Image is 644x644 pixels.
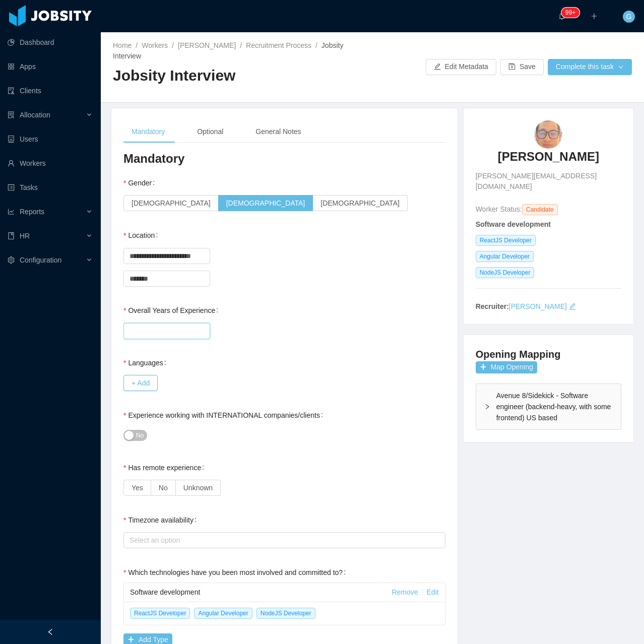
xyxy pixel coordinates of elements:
[476,235,536,246] span: ReactJS Developer
[136,41,138,49] span: /
[142,41,168,49] a: Workers
[113,41,132,49] a: Home
[8,111,15,118] i: icon: solution
[476,361,537,373] button: icon: plusMap Opening
[476,267,535,278] span: NodeJS Developer
[123,120,173,143] div: Mandatory
[500,59,544,75] button: icon: saveSave
[20,208,44,216] span: Reports
[548,59,632,75] button: Complete this taskicon: down
[476,220,551,228] strong: Software development
[569,303,576,310] i: icon: edit
[476,205,522,213] span: Worker Status:
[130,608,190,619] span: ReactJS Developer
[20,111,50,119] span: Allocation
[498,149,599,165] h3: [PERSON_NAME]
[256,608,315,619] span: NodeJS Developer
[189,120,231,143] div: Optional
[123,516,201,524] label: Timezone availability
[123,179,159,187] label: Gender
[136,430,144,440] span: No
[476,347,561,361] h4: Opening Mapping
[247,120,309,143] div: General Notes
[123,375,158,391] button: + Add
[509,302,567,310] a: [PERSON_NAME]
[113,66,372,86] h2: Jobsity Interview
[124,324,210,339] input: Overall Years of Experience
[226,199,305,207] span: [DEMOGRAPHIC_DATA]
[8,256,15,264] i: icon: setting
[8,232,15,239] i: icon: book
[126,534,132,546] input: Timezone availability
[246,41,311,49] a: Recruitment Process
[476,171,621,192] span: [PERSON_NAME][EMAIL_ADDRESS][DOMAIN_NAME]
[426,59,496,75] button: icon: editEdit Metadata
[392,588,418,596] a: Remove
[8,56,93,77] a: icon: appstoreApps
[476,302,509,310] strong: Recruiter:
[130,583,392,602] div: Software development
[561,8,579,18] sup: 240
[132,199,211,207] span: [DEMOGRAPHIC_DATA]
[183,484,213,492] span: Unknown
[123,306,222,314] label: Overall Years of Experience
[558,13,565,20] i: icon: bell
[123,151,445,167] h3: Mandatory
[522,204,558,215] span: Candidate
[123,231,162,239] label: Location
[123,568,350,576] label: Which technologies have you been most involved and committed to?
[130,535,435,545] div: Select an option
[8,32,93,52] a: icon: pie-chartDashboard
[8,81,93,101] a: icon: auditClients
[498,149,599,171] a: [PERSON_NAME]
[123,464,208,472] label: Has remote experience
[123,359,170,367] label: Languages
[8,153,93,173] a: icon: userWorkers
[132,484,143,492] span: Yes
[320,199,400,207] span: [DEMOGRAPHIC_DATA]
[20,232,30,240] span: HR
[8,208,15,215] i: icon: line-chart
[240,41,242,49] span: /
[123,430,147,441] button: Experience working with INTERNATIONAL companies/clients
[8,177,93,198] a: icon: profileTasks
[172,41,174,49] span: /
[159,484,168,492] span: No
[484,404,490,410] i: icon: right
[476,384,621,429] div: icon: rightAvenue 8/Sidekick - Software engineer (backend-heavy, with some frontend) US based
[476,251,534,262] span: Angular Developer
[123,411,327,419] label: Experience working with INTERNATIONAL companies/clients
[178,41,236,49] a: [PERSON_NAME]
[591,13,598,20] i: icon: plus
[194,608,252,619] span: Angular Developer
[626,11,632,23] span: G
[315,41,317,49] span: /
[8,129,93,149] a: icon: robotUsers
[427,588,439,596] a: Edit
[20,256,61,264] span: Configuration
[534,120,562,149] img: b157717b-1f76-4ba9-8b0b-a1089cb52f8e_68e57b1c516e0-90w.png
